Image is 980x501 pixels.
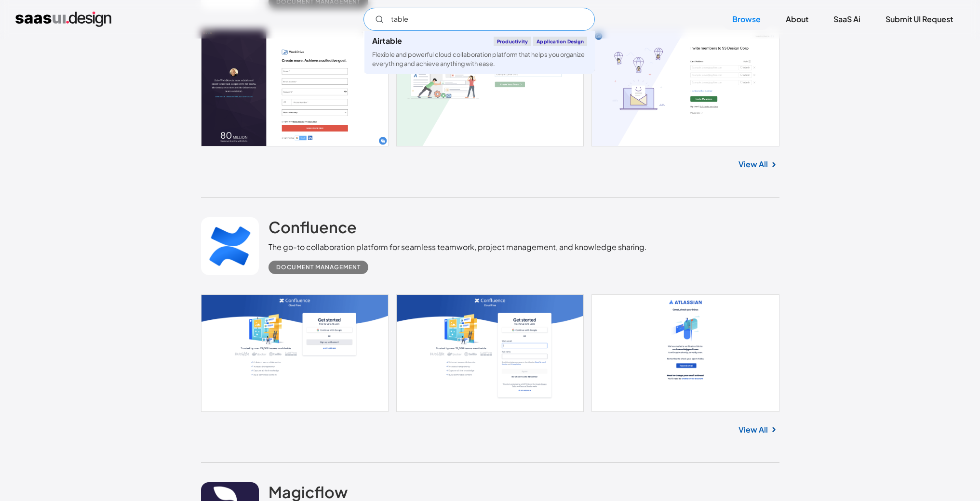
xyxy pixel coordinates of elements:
div: Application Design [533,37,587,46]
input: Search UI designs you're looking for... [363,8,595,31]
div: Productivity [494,37,531,46]
a: Browse [721,9,772,30]
div: The go-to collaboration platform for seamless teamwork, project management, and knowledge sharing. [268,241,647,253]
a: View All [738,158,768,170]
div: Document Management [276,262,361,273]
a: View All [738,424,768,435]
a: About [774,9,820,30]
div: Airtable [372,37,402,45]
a: Confluence [268,217,357,241]
a: AirtableProductivityApplication DesignFlexible and powerful cloud collaboration platform that hel... [364,31,595,74]
a: SaaS Ai [822,9,872,30]
div: Flexible and powerful cloud collaboration platform that helps you organize everything and achieve... [372,50,587,68]
a: Submit UI Request [874,9,965,30]
a: home [15,12,111,27]
form: Email Form [363,8,595,31]
h2: Confluence [268,217,357,237]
